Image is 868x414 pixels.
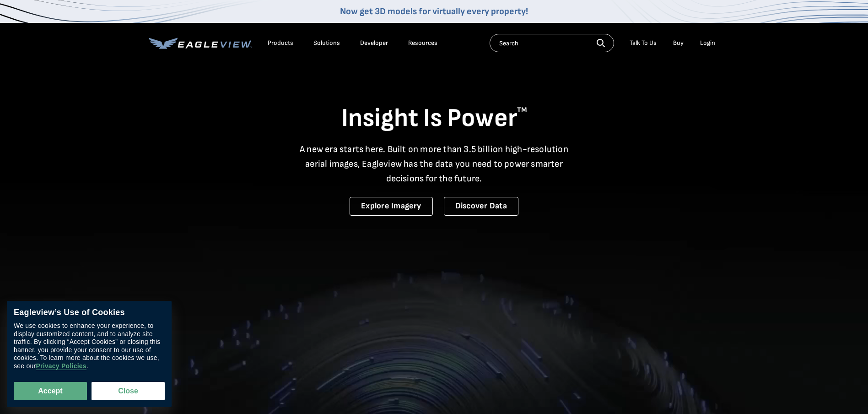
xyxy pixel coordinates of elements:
[673,39,684,47] a: Buy
[700,39,715,47] div: Login
[350,197,433,216] a: Explore Imagery
[490,34,614,52] input: Search
[294,142,574,186] p: A new era starts here. Built on more than 3.5 billion high-resolution aerial images, Eagleview ha...
[313,39,340,47] div: Solutions
[149,103,720,135] h1: Insight Is Power
[444,197,518,216] a: Discover Data
[408,39,437,47] div: Resources
[630,39,657,47] div: Talk To Us
[14,308,165,318] div: Eagleview’s Use of Cookies
[517,106,527,114] sup: TM
[340,6,528,17] a: Now get 3D models for virtually every property!
[92,382,165,400] button: Close
[360,39,388,47] a: Developer
[14,322,165,370] div: We use cookies to enhance your experience, to display customized content, and to analyze site tra...
[36,363,86,370] a: Privacy Policies
[14,382,87,400] button: Accept
[268,39,293,47] div: Products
